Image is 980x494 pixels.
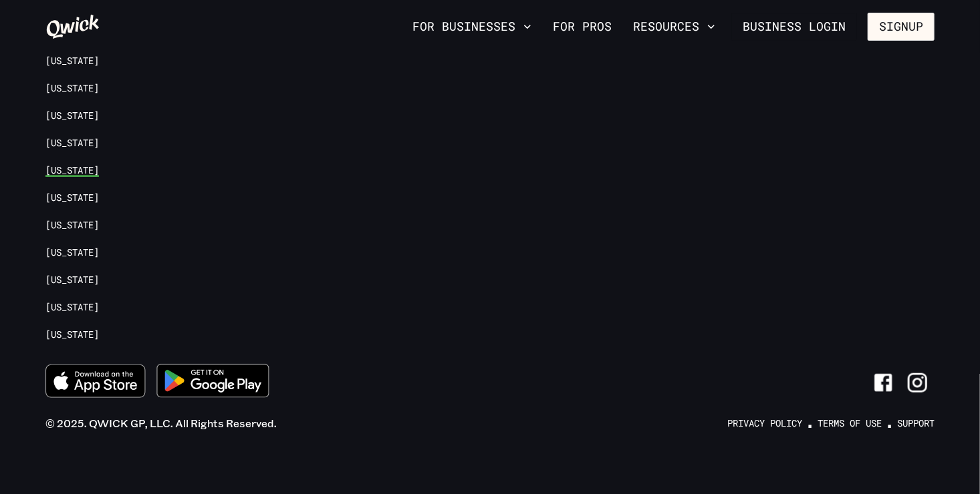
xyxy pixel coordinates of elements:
[868,13,935,41] button: Signup
[808,409,812,437] span: ·
[45,192,99,204] a: [US_STATE]
[900,366,935,400] a: Link to Instagram
[628,15,721,38] button: Resources
[45,164,99,177] a: [US_STATE]
[45,246,99,259] a: [US_STATE]
[731,13,857,41] a: Business Login
[887,409,892,437] span: ·
[45,55,99,67] a: [US_STATE]
[407,15,537,38] button: For Businesses
[818,417,882,430] a: Terms of Use
[547,15,617,38] a: For Pros
[45,364,146,402] a: Download on the App Store
[727,417,802,430] a: Privacy Policy
[45,417,277,430] span: © 2025. QWICK GP, LLC. All Rights Reserved.
[45,328,99,341] a: [US_STATE]
[148,356,278,406] img: Get it on Google Play
[45,137,99,150] a: [US_STATE]
[45,219,99,232] a: [US_STATE]
[866,366,900,400] a: Link to Facebook
[45,82,99,95] a: [US_STATE]
[45,109,99,122] a: [US_STATE]
[45,274,99,286] a: [US_STATE]
[45,301,99,314] a: [US_STATE]
[897,417,935,430] a: Support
